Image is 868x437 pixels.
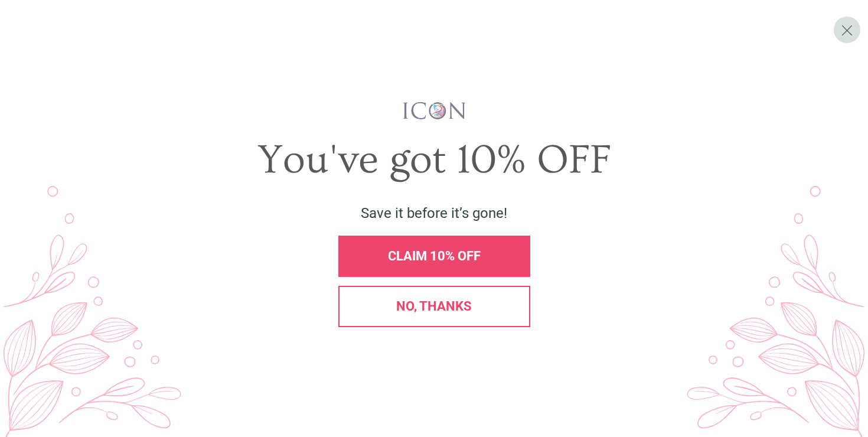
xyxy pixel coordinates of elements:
[388,249,481,263] span: CLAIM 10% OFF
[401,101,468,121] img: iconwallstickersl_1754656298800.png
[841,21,853,39] span: X
[257,137,611,183] span: You've got 10% OFF
[361,205,507,221] span: Save it before it’s gone!
[396,299,472,314] span: No, thanks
